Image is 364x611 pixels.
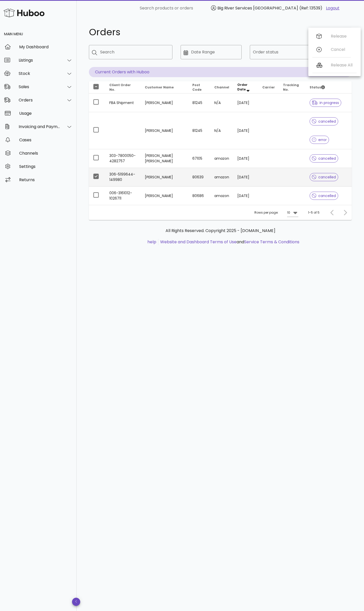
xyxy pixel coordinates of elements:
[299,5,322,11] span: (Ref: 13539)
[237,83,248,91] span: Order Date
[312,157,336,160] span: cancelled
[210,168,233,187] td: amazon
[141,149,188,168] td: [PERSON_NAME] [PERSON_NAME]
[145,85,174,89] span: Customer Name
[19,71,60,76] div: Stock
[214,85,229,89] span: Channel
[210,149,233,168] td: amazon
[141,168,188,187] td: [PERSON_NAME]
[105,187,141,205] td: 006-3161012-1026711
[233,112,258,149] td: [DATE]
[89,28,303,37] h1: Orders
[310,85,325,89] span: Status
[188,81,210,94] th: Post Code
[93,228,348,234] p: All Rights Reserved. Copyright 2025 - [DOMAIN_NAME]
[233,149,258,168] td: [DATE]
[19,84,60,89] div: Sales
[287,209,298,217] div: 10Rows per page:
[105,94,141,112] td: FBA Shipment
[233,168,258,187] td: [DATE]
[287,210,290,215] div: 10
[141,112,188,149] td: [PERSON_NAME]
[283,83,299,92] span: Tracking No.
[254,205,298,220] div: Rows per page:
[306,81,352,94] th: Status
[210,94,233,112] td: N/A
[233,187,258,205] td: [DATE]
[89,67,352,77] p: Current Orders with Huboo
[105,81,141,94] th: Client Order No.
[326,5,339,11] a: Logout
[188,168,210,187] td: 80639
[19,164,73,169] div: Settings
[4,7,44,18] img: Huboo Logo
[19,111,73,116] div: Usage
[19,151,73,156] div: Channels
[141,81,188,94] th: Customer Name
[141,94,188,112] td: [PERSON_NAME]
[233,81,258,94] th: Order Date: Sorted descending. Activate to remove sorting.
[312,175,336,179] span: cancelled
[210,187,233,205] td: amazon
[109,83,131,92] span: Client Order No.
[19,58,60,63] div: Listings
[19,177,73,182] div: Returns
[19,44,73,49] div: My Dashboard
[105,149,141,168] td: 303-7800050-4282757
[312,120,336,123] span: cancelled
[244,239,299,245] a: Service Terms & Conditions
[308,210,320,215] div: 1-5 of 5
[210,81,233,94] th: Channel
[258,81,279,94] th: Carrier
[279,81,306,94] th: Tracking No.
[19,98,60,102] div: Orders
[233,94,258,112] td: [DATE]
[19,124,60,129] div: Invoicing and Payments
[188,94,210,112] td: 81245
[192,83,202,92] span: Post Code
[262,85,275,89] span: Carrier
[217,5,298,11] span: Big River Services [GEOGRAPHIC_DATA]
[312,138,327,142] span: error
[250,45,333,59] div: Order status
[160,239,237,245] a: Website and Dashboard Terms of Use
[210,112,233,149] td: N/A
[312,194,336,198] span: cancelled
[188,149,210,168] td: 67105
[188,187,210,205] td: 80686
[147,239,156,245] a: help
[141,187,188,205] td: [PERSON_NAME]
[19,137,73,142] div: Cases
[312,101,339,105] span: in progress
[188,112,210,149] td: 81245
[105,168,141,187] td: 306-5199644-149980
[158,239,299,245] li: and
